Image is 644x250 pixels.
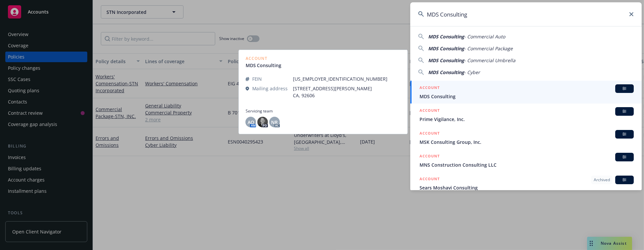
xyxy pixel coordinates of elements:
h5: ACCOUNT [420,84,440,92]
span: BI [618,86,631,92]
span: BI [618,108,631,114]
span: MSK Consulting Group, Inc. [420,139,634,146]
span: - Commercial Umbrella [464,57,515,63]
a: ACCOUNTBIPrime Vigilance, Inc. [410,104,642,126]
span: BI [618,154,631,160]
span: Archived [594,177,610,183]
a: ACCOUNTBIMDS Consulting [410,81,642,104]
input: Search... [410,2,642,26]
span: MDS Consulting [420,93,634,100]
span: MDS Consulting [428,45,464,52]
span: Prime Vigilance, Inc. [420,116,634,123]
h5: ACCOUNT [420,107,440,115]
a: ACCOUNTArchivedBISears Moshavi Consulting [410,172,642,195]
span: MDS Consulting [428,57,464,63]
h5: ACCOUNT [420,176,440,184]
span: - Cyber [464,69,480,75]
span: - Commercial Package [464,45,513,52]
span: BI [618,131,631,137]
span: MNS Construction Consulting LLC [420,161,634,168]
span: - Commercial Auto [464,33,505,40]
span: BI [618,177,631,183]
a: ACCOUNTBIMSK Consulting Group, Inc. [410,126,642,149]
a: ACCOUNTBIMNS Construction Consulting LLC [410,149,642,172]
span: MDS Consulting [428,69,464,75]
span: MDS Consulting [428,33,464,40]
h5: ACCOUNT [420,130,440,138]
h5: ACCOUNT [420,153,440,161]
span: Sears Moshavi Consulting [420,184,634,191]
